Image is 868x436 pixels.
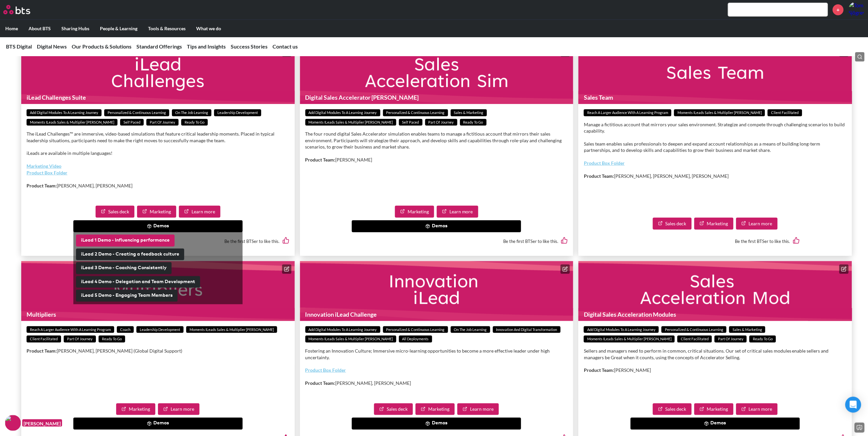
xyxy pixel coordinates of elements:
[729,326,765,333] span: Sales & Marketing
[305,336,396,343] span: Moments iLeads Sales & Multiplier [PERSON_NAME]
[305,367,346,373] a: Product Box Folder
[179,206,220,218] a: Learn more
[694,218,734,230] a: Marketing
[849,2,865,18] img: Tom Sjögren
[561,265,570,274] button: Edit content
[136,326,184,333] span: Leadership Development
[383,109,448,116] span: Personalized & Continuous Learning
[76,290,178,302] button: iLead 5 Demo - Engaging Team Members
[416,403,455,415] a: Marketing
[117,326,134,333] span: Coach
[584,367,614,373] strong: Product Team:
[99,336,125,343] span: Ready to go
[653,218,692,230] a: Sales deck
[214,109,261,116] span: Leadership Development
[282,265,291,274] button: Edit content
[172,109,211,116] span: On The Job Learning
[3,5,42,14] a: Go home
[845,397,861,413] div: Open Intercom Messenger
[437,206,478,218] a: Learn more
[300,308,574,321] h1: Innovation iLead Challenge
[305,109,380,116] span: Add Digital Modules to a Learning Journey
[73,418,243,430] button: Demos
[56,20,95,37] label: Sharing Hubs
[300,91,574,104] h1: Digital Sales Accelerator [PERSON_NAME]
[305,348,568,361] p: Fostering an Innovation Culture; Immersive micro-learning opportunities to become a more effectiv...
[460,119,487,126] span: Ready to go
[715,336,747,343] span: Part of Journey
[72,43,131,50] a: Our Products & Solutions
[451,326,490,333] span: On The Job Learning
[27,109,102,116] span: Add Digital Modules to a Learning Journey
[631,418,800,430] button: Demos
[457,403,499,415] a: Learn more
[352,418,521,430] button: Demos
[27,150,289,157] p: iLeads are available in multiple languages!
[451,109,487,116] span: Sales & Marketing
[839,265,849,274] button: Edit content
[750,336,776,343] span: Ready to go
[146,119,179,126] span: Part of Journey
[305,326,380,333] span: Add Digital Modules to a Learning Journey
[305,119,396,126] span: Moments iLeads Sales & Multiplier [PERSON_NAME]
[21,91,295,104] h1: iLead Challenges Suite
[694,403,734,415] a: Marketing
[187,43,226,50] a: Tips and Insights
[27,131,289,144] p: The iLead Challenges™ are immersive, video-based simulations that feature critical leadership mom...
[399,119,423,126] span: Self paced
[27,232,289,251] div: Be the first BTSer to like this.
[76,276,200,288] button: iLead 4 Demo - Delegation and Team Development
[273,43,298,50] a: Contact us
[96,206,134,218] a: Sales deck
[383,326,448,333] span: Personalized & Continuous Learning
[305,232,568,251] div: Be the first BTSer to like this.
[352,220,521,232] button: Demos
[493,326,561,333] span: Innovation and Digital Transformation
[674,109,765,116] span: Moments iLeads Sales & Multiplier [PERSON_NAME]
[137,206,176,218] a: Marketing
[584,336,675,343] span: Moments iLeads Sales & Multiplier [PERSON_NAME]
[27,119,118,126] span: Moments iLeads Sales & Multiplier [PERSON_NAME]
[374,403,413,415] a: Sales deck
[768,109,802,116] span: Client facilitated
[305,380,568,386] p: [PERSON_NAME], [PERSON_NAME]
[736,218,778,230] a: Learn more
[305,157,568,163] p: [PERSON_NAME]
[27,182,289,189] p: [PERSON_NAME], [PERSON_NAME]
[584,326,659,333] span: Add Digital Modules to a Learning Journey
[849,2,865,18] a: Profile
[22,419,62,427] figcaption: [PERSON_NAME]
[584,367,847,374] p: [PERSON_NAME]
[76,262,172,274] button: iLead 3 Demo - Coaching Consistently
[64,336,96,343] span: Part of Journey
[305,131,568,150] p: The four round digital Sales Accelerator simulation enables teams to manage a fictitious account ...
[677,336,712,343] span: Client facilitated
[399,336,432,343] span: All deployments
[231,43,268,50] a: Success Stories
[23,20,56,37] label: About BTS
[27,348,289,354] p: [PERSON_NAME], [PERSON_NAME] (Global Digital Support)
[120,119,144,126] span: Self paced
[584,160,625,166] a: Product Box Folder
[579,308,852,321] h1: Digital Sales Acceleration Modules
[579,91,852,104] h1: Sales Team
[584,348,847,361] p: Sellers and managers need to perform in common, critical situations. Our set of critical sales mo...
[27,163,61,169] a: Marketing Video
[37,43,67,50] a: Digital News
[5,415,21,431] img: F
[21,308,295,321] h1: Multipliers
[584,141,847,154] p: Sales team enables sales professionals to deepen and expand account relationships as a means of b...
[3,5,30,14] img: BTS Logo
[27,326,114,333] span: Reach a Larger Audience With a Learning Program
[181,119,208,126] span: Ready to go
[73,220,243,232] button: Demos
[736,403,778,415] a: Learn more
[584,121,847,134] p: Manage a fictitious account that mirrors your sales environment. Strategize and compete through c...
[395,206,434,218] a: Marketing
[6,43,32,50] a: BTS Digital
[584,109,671,116] span: Reach a Larger Audience With a Learning Program
[425,119,457,126] span: Part of Journey
[584,173,614,179] strong: Product Team:
[186,326,277,333] span: Moments iLeads Sales & Multiplier [PERSON_NAME]
[27,170,67,175] a: Product Box Folder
